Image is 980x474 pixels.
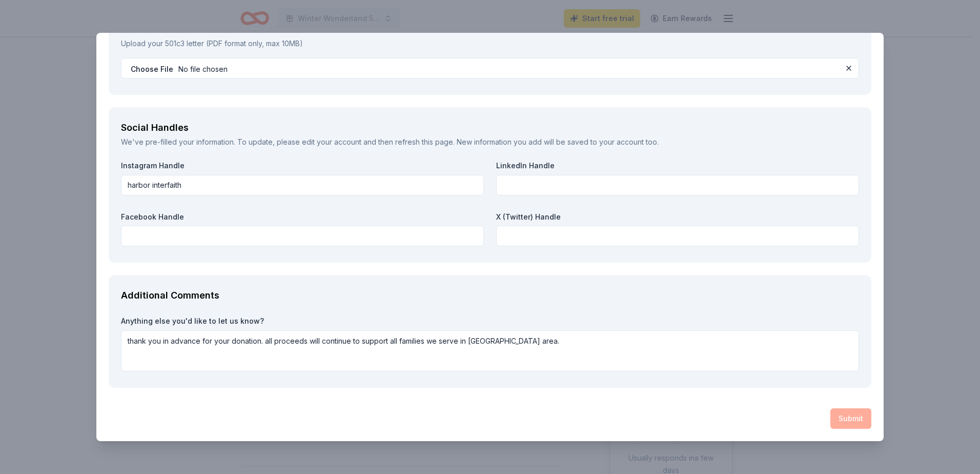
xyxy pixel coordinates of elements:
[496,212,859,222] label: X (Twitter) Handle
[121,37,859,50] p: Upload your 501c3 letter (PDF format only, max 10MB)
[121,212,484,222] label: Facebook Handle
[121,330,859,371] textarea: thank you in advance for your donation. all proceeds will continue to support all families we ser...
[121,287,859,304] div: Additional Comments
[496,161,859,171] label: LinkedIn Handle
[121,316,859,326] label: Anything else you'd like to let us know?
[121,120,859,136] div: Social Handles
[121,136,859,148] div: We've pre-filled your information. To update, please and then refresh this page. New information ...
[302,137,361,146] a: edit your account
[121,161,484,171] label: Instagram Handle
